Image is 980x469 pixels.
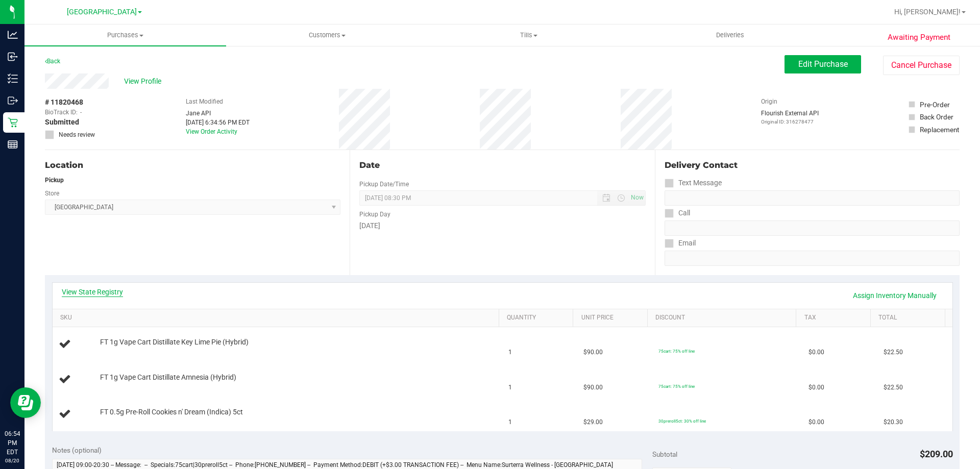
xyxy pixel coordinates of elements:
[100,337,249,347] span: FT 1g Vape Cart Distillate Key Lime Pie (Hybrid)
[428,24,629,46] a: Tills
[124,76,165,87] span: View Profile
[583,417,603,427] span: $29.00
[52,446,102,454] span: Notes (optional)
[359,180,409,189] label: Pickup Date/Time
[920,112,953,122] div: Back Order
[808,383,824,392] span: $0.00
[665,220,960,236] input: Format: (999) 999-9999
[629,24,831,46] a: Deliveries
[655,314,792,322] a: Discount
[227,31,427,40] span: Customers
[8,52,18,62] inline-svg: Inbound
[581,314,644,322] a: Unit Price
[665,176,722,190] label: Text Message
[8,95,18,106] inline-svg: Outbound
[508,417,512,427] span: 1
[884,383,903,392] span: $22.50
[883,56,960,75] button: Cancel Purchase
[798,59,848,69] span: Edit Purchase
[8,117,18,128] inline-svg: Retail
[920,100,950,110] div: Pre-Order
[884,348,903,357] span: $22.50
[359,220,645,231] div: [DATE]
[658,349,695,354] span: 75cart: 75% off line
[186,128,237,135] a: View Order Activity
[846,287,943,304] a: Assign Inventory Manually
[508,383,512,392] span: 1
[24,24,226,46] a: Purchases
[808,348,824,357] span: $0.00
[186,109,250,118] div: Jane API
[45,117,79,128] span: Submitted
[100,373,236,382] span: FT 1g Vape Cart Distillate Amnesia (Hybrid)
[45,97,83,108] span: # 11820468
[186,118,250,127] div: [DATE] 6:34:56 PM EDT
[785,55,861,73] button: Edit Purchase
[62,287,123,297] a: View State Registry
[761,97,777,106] label: Origin
[583,348,603,357] span: $90.00
[665,236,696,251] label: Email
[8,139,18,150] inline-svg: Reports
[652,450,677,458] span: Subtotal
[8,73,18,84] inline-svg: Inventory
[45,159,340,171] div: Location
[10,387,41,418] iframe: Resource center
[359,159,645,171] div: Date
[761,109,819,126] div: Flourish External API
[5,457,20,464] p: 08/20
[45,108,78,117] span: BioTrack ID:
[658,418,706,424] span: 30preroll5ct: 30% off line
[702,31,758,40] span: Deliveries
[804,314,867,322] a: Tax
[808,417,824,427] span: $0.00
[507,314,569,322] a: Quantity
[67,8,137,16] span: [GEOGRAPHIC_DATA]
[888,32,950,43] span: Awaiting Payment
[920,449,953,459] span: $209.00
[583,383,603,392] span: $90.00
[59,130,95,139] span: Needs review
[428,31,629,40] span: Tills
[24,31,226,40] span: Purchases
[665,159,960,171] div: Delivery Contact
[658,384,695,389] span: 75cart: 75% off line
[665,206,690,220] label: Call
[359,210,390,219] label: Pickup Day
[186,97,223,106] label: Last Modified
[45,189,59,198] label: Store
[878,314,941,322] a: Total
[920,125,959,135] div: Replacement
[665,190,960,206] input: Format: (999) 999-9999
[45,58,60,65] a: Back
[60,314,495,322] a: SKU
[761,118,819,126] p: Original ID: 316278477
[5,429,20,457] p: 06:54 PM EDT
[80,108,82,117] span: -
[100,407,243,417] span: FT 0.5g Pre-Roll Cookies n' Dream (Indica) 5ct
[884,417,903,427] span: $20.30
[226,24,428,46] a: Customers
[508,348,512,357] span: 1
[45,177,64,184] strong: Pickup
[894,8,961,16] span: Hi, [PERSON_NAME]!
[8,30,18,40] inline-svg: Analytics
